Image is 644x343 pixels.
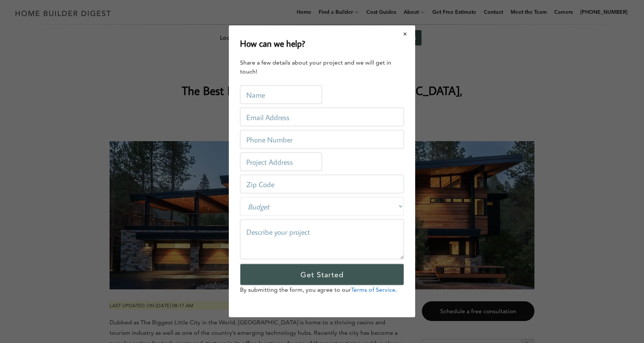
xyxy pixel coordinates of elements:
[240,153,322,171] input: Project Address
[395,26,415,42] button: Close modal
[240,175,404,194] input: Zip Code
[240,264,404,286] input: Get Started
[240,86,322,104] input: Name
[240,36,305,50] h2: How can we help?
[351,286,395,293] a: Terms of Service
[240,108,404,127] input: Email Address
[240,286,404,295] p: By submitting the form, you agree to our .
[240,58,404,76] div: Share a few details about your project and we will get in touch!
[240,130,404,149] input: Phone Number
